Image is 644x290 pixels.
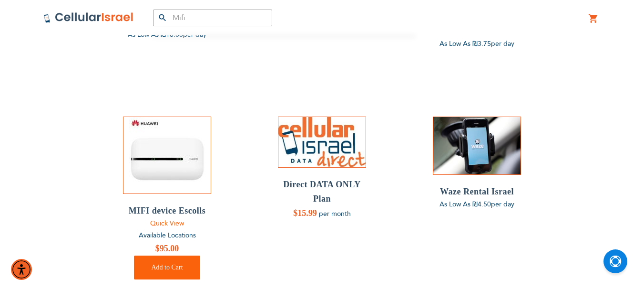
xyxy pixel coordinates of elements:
[150,219,184,228] span: Quick View
[153,10,272,26] input: Search
[134,256,200,279] button: Add to Cart
[278,117,366,167] img: Direct DATA Only
[129,117,205,193] img: MIFI device Escolls
[43,12,134,23] img: Cellular Israel Logo
[155,244,179,253] span: $95.00
[151,264,183,271] span: Add to Cart
[139,231,196,240] a: Available Locations
[123,218,211,230] a: Quick View
[123,204,211,218] a: MIFI device Escolls
[433,38,521,50] a: As Low As ₪3.75per day
[491,39,514,48] span: per day
[433,199,521,211] a: As Low As ₪4.50per day
[433,117,521,174] img: Waze Rental Israel
[491,200,514,209] span: per day
[433,184,521,199] a: Waze Rental Israel
[11,259,32,280] div: Accessibility Menu
[123,241,211,256] a: $95.00
[278,177,366,206] a: Direct DATA ONLY Plan
[293,208,317,218] span: $15.99
[319,209,351,218] span: per month
[440,39,514,48] span: As Low As ₪3.75
[278,206,366,220] a: $15.99 per month
[440,200,514,209] span: As Low As ₪4.50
